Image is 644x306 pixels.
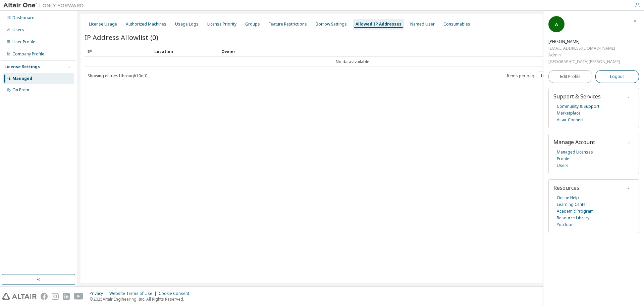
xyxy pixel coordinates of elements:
[2,293,37,300] img: altair_logo.svg
[557,201,587,208] a: Learning Center
[90,296,193,302] p: © 2025 Altair Engineering, Inc. All Rights Reserved.
[159,291,193,296] div: Cookie Consent
[553,138,595,146] span: Manage Account
[553,184,579,191] span: Resources
[207,21,236,27] div: License Priority
[555,21,558,27] span: A
[4,64,40,70] div: License Settings
[557,221,574,228] a: YouTube
[557,208,594,215] a: Academic Program
[90,291,109,296] div: Privacy
[557,215,589,221] a: Resource Library
[88,73,147,79] span: Showing entries 1 through 10 of 0
[548,45,620,52] div: [EMAIL_ADDRESS][DOMAIN_NAME]
[557,117,584,123] a: Altair Connect
[126,21,166,27] div: Authorized Machines
[52,293,59,300] img: instagram.svg
[557,103,599,110] a: Community & Support
[540,73,549,79] button: 10
[74,293,84,300] img: youtube.svg
[154,46,216,57] div: Location
[269,21,307,27] div: Feature Restrictions
[507,72,551,80] span: Items per page
[175,21,199,27] div: Usage Logs
[557,194,579,201] a: Online Help
[548,52,620,58] div: Admin
[548,38,620,45] div: Ana Isabel Fernández Abia
[548,58,620,65] div: [GEOGRAPHIC_DATA][PERSON_NAME]
[560,74,581,79] span: Edit Profile
[85,57,621,67] td: No data available
[557,149,593,156] a: Managed Licenses
[410,21,435,27] div: Named User
[63,293,70,300] img: linkedin.svg
[12,51,44,57] div: Company Profile
[221,46,618,57] div: Owner
[557,156,569,162] a: Profile
[3,2,87,9] img: Altair One
[557,110,581,117] a: Marketplace
[87,46,149,57] div: IP
[109,291,159,296] div: Website Terms of Use
[85,33,158,42] span: IP Address Allowlist (0)
[595,70,639,83] button: Logout
[443,21,470,27] div: Consumables
[316,21,347,27] div: Borrow Settings
[557,162,569,169] a: Users
[41,293,48,300] img: facebook.svg
[12,76,32,81] div: Managed
[12,15,35,20] div: Dashboard
[12,87,29,93] div: On Prem
[356,21,401,27] div: Allowed IP Addresses
[548,70,592,83] a: Edit Profile
[12,39,35,45] div: User Profile
[12,27,24,33] div: Users
[89,21,117,27] div: License Usage
[610,73,624,80] span: Logout
[553,93,601,100] span: Support & Services
[245,21,260,27] div: Groups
